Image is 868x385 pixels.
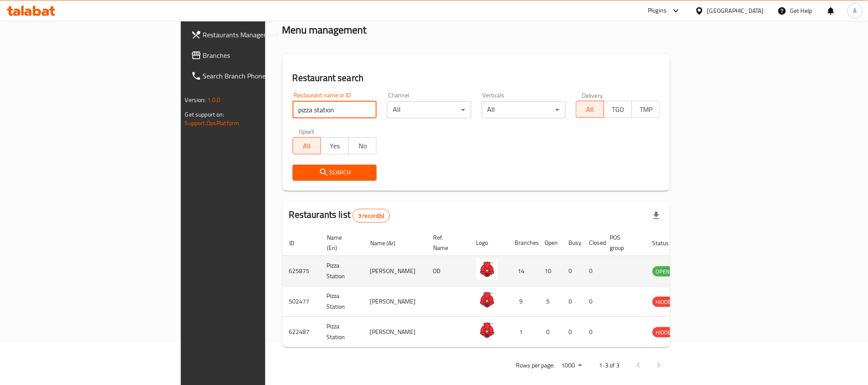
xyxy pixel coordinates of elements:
p: 1-3 of 3 [599,360,620,371]
button: All [576,101,604,118]
div: Rows per page: [558,359,585,372]
span: Get support on: [185,109,224,120]
img: Pizza Station [476,289,498,310]
a: Branches [184,45,326,66]
span: OPEN [652,267,673,277]
span: HIDDEN [652,328,678,337]
input: Search for restaurant name or ID.. [293,101,377,118]
span: All [580,103,601,116]
span: No [352,140,373,152]
span: POS group [610,232,635,253]
span: Search [299,167,370,178]
td: 0 [583,317,603,347]
a: Support.OpsPlatform [185,117,239,129]
table: enhanced table [282,230,720,347]
td: 0 [562,256,583,286]
td: [PERSON_NAME] [363,317,426,347]
span: TMP [635,103,656,116]
td: 5 [538,286,562,317]
th: Branches [508,230,538,256]
span: All [296,140,317,152]
td: 0 [562,317,583,347]
td: 0 [583,286,603,317]
span: Name (Ar) [370,238,407,248]
span: Ref. Name [433,232,459,253]
div: [GEOGRAPHIC_DATA] [707,6,764,15]
td: 14 [508,256,538,286]
th: Closed [583,230,603,256]
button: TMP [632,101,660,118]
span: Restaurants Management [203,30,319,40]
td: [PERSON_NAME] [363,286,426,317]
div: All [387,101,471,118]
td: 0 [583,256,603,286]
span: Status [652,238,680,248]
th: Open [538,230,562,256]
div: Plugins [648,6,667,16]
td: Pizza Station [320,317,363,347]
span: Search Branch Phone [203,71,319,81]
span: 1.0.0 [207,94,221,105]
td: [PERSON_NAME] [363,256,426,286]
h2: Restaurant search [293,72,660,84]
label: Delivery [582,92,603,98]
td: Pizza Station [320,286,363,317]
div: Total records count [353,209,390,223]
a: Restaurants Management [184,24,326,45]
th: Busy [562,230,583,256]
span: TGO [608,103,629,116]
span: HIDDEN [652,297,678,307]
td: 0 [562,286,583,317]
td: 0 [538,317,562,347]
h2: Restaurants list [289,208,390,223]
button: TGO [604,101,632,118]
div: All [482,101,566,118]
span: Branches [203,50,319,60]
h2: Menu management [282,23,367,37]
td: 1 [508,317,538,347]
img: Pizza Station [476,319,498,341]
button: Search [293,165,377,180]
img: Pizza Station [476,259,498,280]
td: OD [426,256,470,286]
p: Rows per page: [516,360,554,371]
span: A [853,6,857,15]
span: Version: [185,94,206,105]
a: Search Branch Phone [184,66,326,86]
span: Yes [324,140,345,152]
label: Upsell [299,129,314,135]
button: No [348,137,377,154]
button: Yes [320,137,349,154]
div: Export file [646,205,667,226]
th: Logo [470,230,508,256]
td: 9 [508,286,538,317]
button: All [293,137,321,154]
td: 10 [538,256,562,286]
td: Pizza Station [320,256,363,286]
span: 3 record(s) [353,212,389,220]
span: ID [289,238,305,248]
span: Name (En) [327,232,353,253]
